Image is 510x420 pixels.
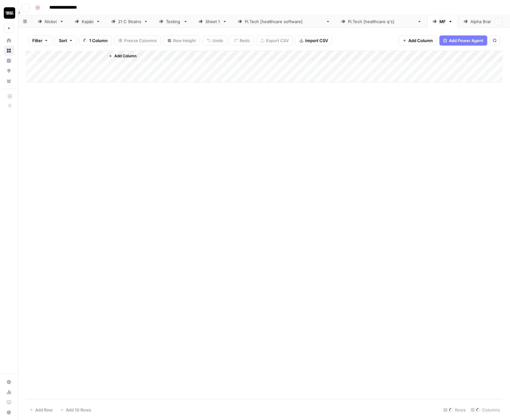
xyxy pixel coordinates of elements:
[4,56,14,66] a: Insights
[32,15,69,28] a: Nickel
[449,37,483,44] span: Add Power Agent
[193,15,232,28] a: Sheet 1
[118,18,141,25] div: 21 C Strains
[245,18,323,25] div: [DOMAIN_NAME] [healthcare software]
[4,76,14,86] a: Your Data
[35,407,53,413] span: Add Row
[441,405,468,415] div: Rows
[66,407,91,413] span: Add 10 Rows
[173,37,196,44] span: Row Height
[163,35,200,46] button: Row Height
[4,46,14,56] a: Browse
[79,35,112,46] button: 1 Column
[295,35,332,46] button: Import CSV
[82,18,93,25] div: Kajabi
[266,37,289,44] span: Export CSV
[106,52,139,60] button: Add Column
[4,7,15,19] img: Contact Studios Logo
[89,37,108,44] span: 1 Column
[439,18,446,25] div: MF
[427,15,458,28] a: MF
[114,53,136,59] span: Add Column
[305,37,328,44] span: Import CSV
[28,35,52,46] button: Filter
[203,35,227,46] button: Undo
[4,377,14,387] a: Settings
[470,18,496,25] div: Alpha Brands
[212,37,223,44] span: Undo
[56,405,95,415] button: Add 10 Rows
[399,35,437,46] button: Add Column
[166,18,181,25] div: Testing
[114,35,161,46] button: Freeze Columns
[408,37,433,44] span: Add Column
[26,405,56,415] button: Add Row
[59,37,67,44] span: Sort
[4,407,14,417] button: Help + Support
[205,18,220,25] div: Sheet 1
[124,37,157,44] span: Freeze Columns
[230,35,254,46] button: Redo
[240,37,250,44] span: Redo
[348,18,415,25] div: [DOMAIN_NAME] [healthcare q's]
[106,15,154,28] a: 21 C Strains
[458,15,509,28] a: Alpha Brands
[4,387,14,397] a: Usage
[45,18,57,25] div: Nickel
[4,5,14,21] button: Workspace: Contact Studios
[69,15,106,28] a: Kajabi
[4,66,14,76] a: Opportunities
[4,35,14,46] a: Home
[32,37,42,44] span: Filter
[468,405,502,415] div: Columns
[336,15,427,28] a: [DOMAIN_NAME] [healthcare q's]
[154,15,193,28] a: Testing
[439,35,487,46] button: Add Power Agent
[256,35,293,46] button: Export CSV
[55,35,77,46] button: Sort
[4,397,14,407] a: Learning Hub
[232,15,336,28] a: [DOMAIN_NAME] [healthcare software]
